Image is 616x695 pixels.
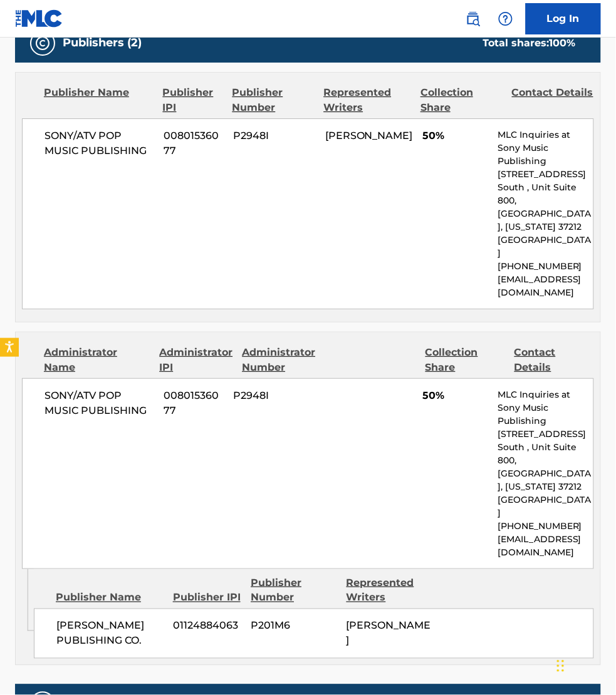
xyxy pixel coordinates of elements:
[498,493,593,520] p: [GEOGRAPHIC_DATA]
[234,128,316,143] span: P2948I
[159,345,232,375] div: Administrator IPI
[15,9,63,28] img: MLC Logo
[422,128,488,143] span: 50%
[325,130,413,142] span: [PERSON_NAME]
[550,37,576,49] span: 100 %
[498,428,593,467] p: [STREET_ADDRESS] South , Unit Suite 800,
[44,85,154,115] div: Publisher Name
[163,85,223,115] div: Publisher IPI
[44,388,154,418] span: SONY/ATV POP MUSIC PUBLISHING
[173,590,242,605] div: Publisher IPI
[347,620,431,647] span: [PERSON_NAME]
[557,647,565,685] div: Drag
[251,575,337,605] div: Publisher Number
[44,345,150,375] div: Administrator Name
[173,619,241,634] span: 01124884063
[498,467,593,493] p: [GEOGRAPHIC_DATA], [US_STATE] 37212
[164,388,224,418] span: 00801536077
[512,85,594,115] div: Contact Details
[514,345,594,375] div: Contact Details
[498,520,593,533] p: [PHONE_NUMBER]
[553,635,616,695] iframe: Chat Widget
[425,345,505,375] div: Collection Share
[420,85,503,115] div: Collection Share
[498,260,593,273] p: [PHONE_NUMBER]
[526,3,601,34] a: Log In
[242,345,321,375] div: Administrator Number
[63,36,142,50] h5: Publishers (2)
[498,533,593,559] p: [EMAIL_ADDRESS][DOMAIN_NAME]
[56,619,164,649] span: [PERSON_NAME] PUBLISHING CO.
[232,85,315,115] div: Publisher Number
[164,128,224,158] span: 00801536077
[498,388,593,428] p: MLC Inquiries at Sony Music Publishing
[422,388,488,403] span: 50%
[498,128,593,168] p: MLC Inquiries at Sony Music Publishing
[251,619,337,634] span: P201M6
[498,234,593,260] p: [GEOGRAPHIC_DATA]
[35,36,50,51] img: Publishers
[56,590,164,605] div: Publisher Name
[44,128,154,158] span: SONY/ATV POP MUSIC PUBLISHING
[347,575,432,605] div: Represented Writers
[234,388,316,403] span: P2948I
[324,85,412,115] div: Represented Writers
[498,207,593,234] p: [GEOGRAPHIC_DATA], [US_STATE] 37212
[498,168,593,207] p: [STREET_ADDRESS] South , Unit Suite 800,
[498,273,593,299] p: [EMAIL_ADDRESS][DOMAIN_NAME]
[498,11,513,26] img: help
[483,36,576,51] div: Total shares:
[461,6,486,31] a: Public Search
[493,6,518,31] div: Help
[466,11,481,26] img: search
